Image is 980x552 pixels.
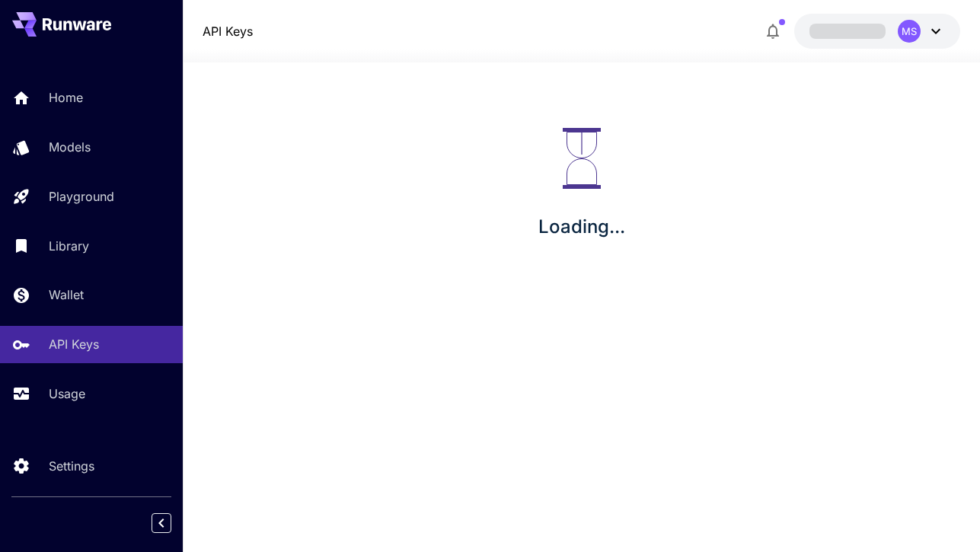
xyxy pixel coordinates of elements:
[203,22,253,40] nav: breadcrumb
[49,384,85,403] p: Usage
[49,286,84,304] p: Wallet
[898,20,921,43] div: MS
[152,513,171,533] button: Collapse sidebar
[203,22,253,40] a: API Keys
[163,509,183,537] div: Collapse sidebar
[794,14,960,49] button: MS
[538,213,625,241] p: Loading...
[49,138,91,156] p: Models
[49,457,94,475] p: Settings
[49,335,99,353] p: API Keys
[49,237,89,255] p: Library
[49,187,114,206] p: Playground
[49,88,83,107] p: Home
